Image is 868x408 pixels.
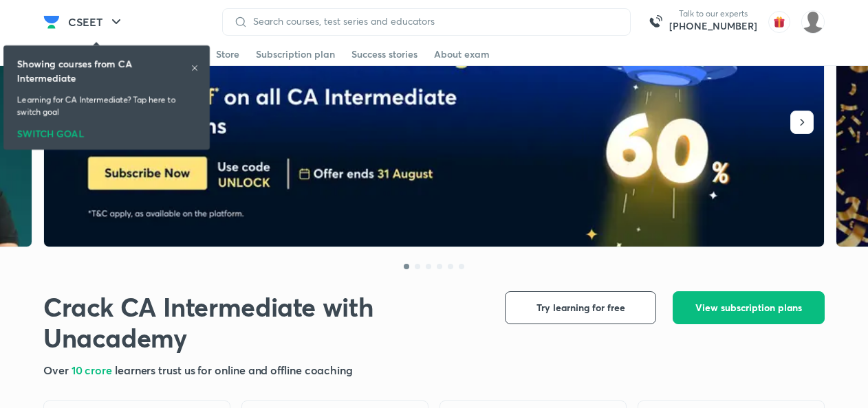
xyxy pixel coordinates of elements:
[43,14,60,30] img: Company Logo
[72,363,115,377] span: 10 crore
[801,10,825,34] img: adnan
[351,43,417,65] a: Success stories
[256,47,335,61] div: Subscription plan
[216,47,239,61] div: Store
[216,43,239,65] a: Store
[115,363,353,377] span: learners trust us for online and offline coaching
[642,8,669,36] img: call-us
[669,19,757,33] a: [PHONE_NUMBER]
[536,301,625,315] span: Try learning for free
[17,93,196,118] p: Learning for CA Intermediate? Tap here to switch goal
[43,291,483,354] h1: Crack CA Intermediate with Unacademy
[248,16,619,27] input: Search courses, test series and educators
[673,291,825,324] button: View subscription plans
[434,43,490,65] a: About exam
[695,301,802,315] span: View subscription plans
[60,8,133,36] button: CSEET
[434,47,490,61] div: About exam
[669,8,757,19] p: Talk to our experts
[43,363,72,377] span: Over
[768,11,790,33] img: avatar
[17,56,191,85] h6: Showing courses from CA Intermediate
[505,291,656,324] button: Try learning for free
[351,47,417,61] div: Success stories
[17,124,196,139] div: SWITCH GOAL
[256,43,335,65] a: Subscription plan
